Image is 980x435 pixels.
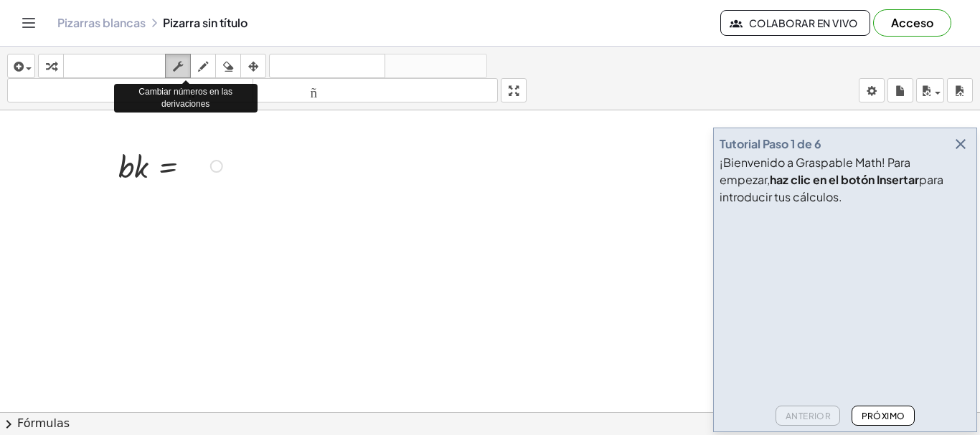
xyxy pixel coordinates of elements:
font: rehacer [388,59,484,73]
button: deshacer [269,54,385,78]
button: tamaño_del_formato [253,78,499,102]
font: deshacer [273,59,382,73]
font: ¡Bienvenido a Graspable Math! Para empezar, [720,155,910,187]
button: rehacer [385,54,487,78]
font: tamaño_del_formato [11,84,250,97]
font: Tutorial Paso 1 de 6 [720,136,821,151]
font: Acceso [891,15,933,30]
font: haz clic en el botón Insertar [770,172,919,187]
font: Cambiar números en las derivaciones [138,87,232,109]
font: Próximo [862,411,905,421]
a: Pizarras blancas [57,16,146,30]
button: Próximo [852,406,914,426]
font: Fórmulas [17,416,70,430]
font: Pizarras blancas [57,15,146,30]
button: teclado [63,54,166,78]
font: Colaborar en vivo [749,16,858,29]
button: tamaño_del_formato [7,78,253,102]
button: Acceso [873,9,951,37]
font: teclado [67,59,162,73]
button: Colaborar en vivo [720,10,870,36]
button: Cambiar navegación [17,11,40,34]
font: tamaño_del_formato [256,84,495,97]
